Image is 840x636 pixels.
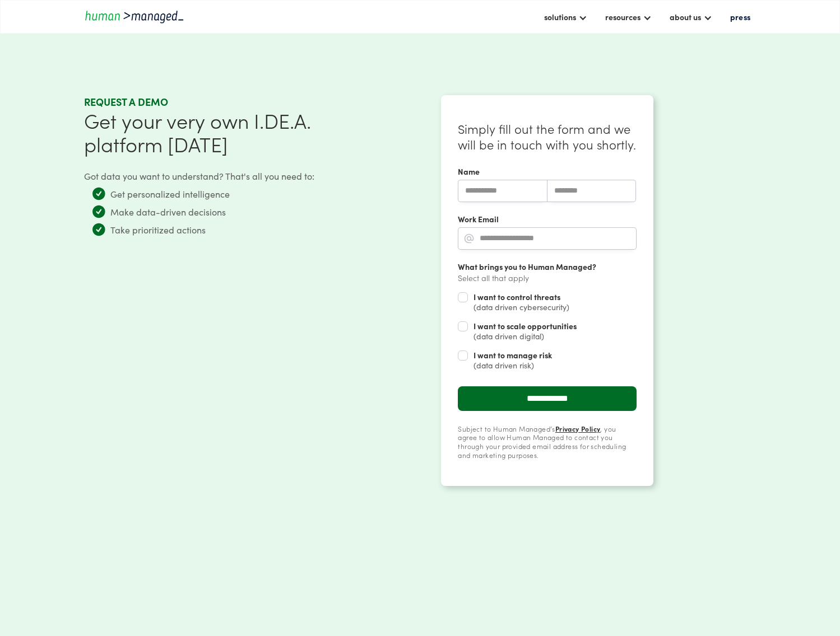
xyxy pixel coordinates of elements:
div: about us [664,7,718,26]
a: Privacy Policy [555,424,601,433]
div: resources [605,10,641,24]
form: Request a demo [458,121,637,465]
label: Name [458,166,637,177]
div: Got data you want to understand? That's all you need to: [84,169,314,183]
div: Take prioritized actions [110,223,206,236]
label: What brings you to Human Managed? [458,261,637,283]
strong: I want to manage risk [474,349,552,361]
label: Work Email [458,213,637,225]
span: (data driven risk) [474,350,552,371]
div: request a demo [84,95,382,109]
span: (data driven digital) [474,321,577,342]
div: about us [670,10,701,24]
span: Select all that apply [458,272,529,283]
div: resources [600,7,657,26]
span: (data driven cybersecurity) [474,292,569,312]
div: solutions [544,10,576,24]
div: Make data-driven decisions [110,205,226,218]
a: home [84,9,185,24]
a: press [725,7,756,26]
strong: I want to scale opportunities [474,320,577,331]
div: Simply fill out the form and we will be in touch with you shortly. [458,121,637,152]
div: Get personalized intelligence [110,187,230,200]
div: Subject to Human Managed’s , you agree to allow Human Managed to contact you through your provide... [458,424,637,465]
div: Get your very own I.DE.A. platform [DATE] [84,109,382,156]
div: solutions [539,7,593,26]
strong: I want to control threats [474,291,569,302]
